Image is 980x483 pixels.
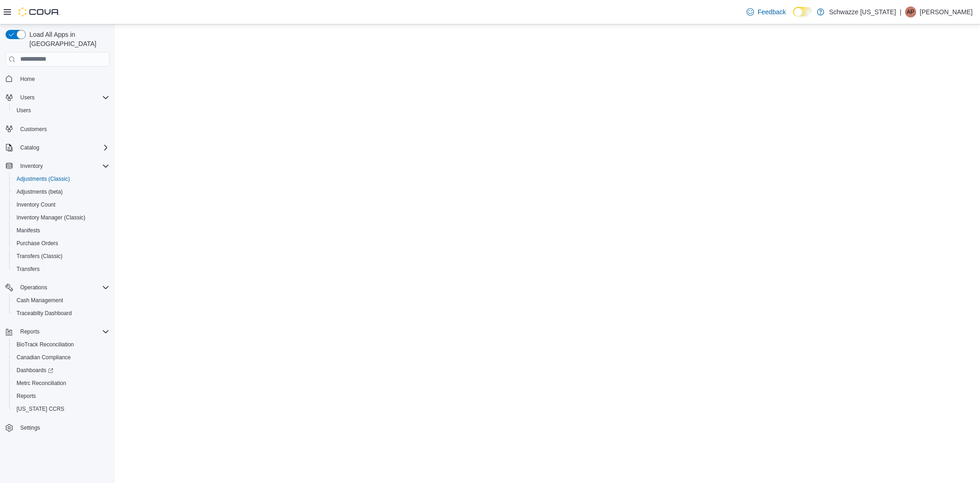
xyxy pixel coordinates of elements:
[9,185,113,198] button: Adjustments (beta)
[17,422,109,433] span: Settings
[17,92,109,103] span: Users
[13,238,62,249] a: Purchase Orders
[9,263,113,276] button: Transfers
[17,74,39,85] a: Home
[907,6,914,17] span: AP
[2,421,113,434] button: Settings
[13,251,109,262] span: Transfers (Classic)
[13,186,67,197] a: Adjustments (beta)
[9,104,113,117] button: Users
[9,237,113,250] button: Purchase Orders
[13,225,44,236] a: Manifests
[13,186,109,197] span: Adjustments (beta)
[793,7,812,17] input: Dark Mode
[13,199,109,210] span: Inventory Count
[17,161,46,172] button: Inventory
[13,264,109,275] span: Transfers
[13,378,109,389] span: Metrc Reconciliation
[26,30,109,48] span: Load All Apps in [GEOGRAPHIC_DATA]
[13,212,89,223] a: Inventory Manager (Classic)
[905,6,916,17] div: Amber Palubeskie
[13,105,34,116] a: Users
[17,326,109,337] span: Reports
[17,282,51,293] button: Operations
[743,3,789,21] a: Feedback
[17,240,58,247] span: Purchase Orders
[13,264,43,275] a: Transfers
[17,92,38,103] button: Users
[13,173,109,184] span: Adjustments (Classic)
[20,94,34,101] span: Users
[2,122,113,136] button: Customers
[9,211,113,224] button: Inventory Manager (Classic)
[20,75,35,83] span: Home
[13,391,109,402] span: Reports
[2,91,113,104] button: Users
[17,392,36,400] span: Reports
[2,72,113,86] button: Home
[9,307,113,320] button: Traceabilty Dashboard
[9,250,113,263] button: Transfers (Classic)
[9,364,113,377] a: Dashboards
[17,405,64,413] span: [US_STATE] CCRS
[20,284,47,291] span: Operations
[17,379,66,387] span: Metrc Reconciliation
[920,6,973,17] p: [PERSON_NAME]
[13,391,40,402] a: Reports
[17,341,74,348] span: BioTrack Reconciliation
[17,354,71,361] span: Canadian Compliance
[9,390,113,402] button: Reports
[17,227,40,234] span: Manifests
[13,365,57,376] a: Dashboards
[9,402,113,415] button: [US_STATE] CCRS
[13,173,74,184] a: Adjustments (Classic)
[13,403,109,414] span: Washington CCRS
[900,6,901,17] p: |
[17,142,43,153] button: Catalog
[17,188,63,195] span: Adjustments (beta)
[13,225,109,236] span: Manifests
[17,282,109,293] span: Operations
[17,175,70,183] span: Adjustments (Classic)
[13,199,59,210] a: Inventory Count
[13,308,109,319] span: Traceabilty Dashboard
[13,295,109,306] span: Cash Management
[2,281,113,294] button: Operations
[17,161,109,172] span: Inventory
[20,162,43,170] span: Inventory
[829,6,896,17] p: Schwazze [US_STATE]
[9,294,113,307] button: Cash Management
[13,295,67,306] a: Cash Management
[17,142,109,153] span: Catalog
[17,367,53,374] span: Dashboards
[2,141,113,154] button: Catalog
[9,198,113,211] button: Inventory Count
[17,253,62,260] span: Transfers (Classic)
[13,378,70,389] a: Metrc Reconciliation
[6,69,109,459] nav: Complex example
[13,251,66,262] a: Transfers (Classic)
[758,7,786,17] span: Feedback
[17,297,63,304] span: Cash Management
[13,308,75,319] a: Traceabilty Dashboard
[2,325,113,338] button: Reports
[9,172,113,185] button: Adjustments (Classic)
[2,160,113,172] button: Inventory
[20,328,40,335] span: Reports
[13,339,109,350] span: BioTrack Reconciliation
[17,201,56,208] span: Inventory Count
[9,338,113,351] button: BioTrack Reconciliation
[13,212,109,223] span: Inventory Manager (Classic)
[13,352,74,363] a: Canadian Compliance
[9,351,113,364] button: Canadian Compliance
[17,124,51,135] a: Customers
[18,7,60,17] img: Cova
[13,403,68,414] a: [US_STATE] CCRS
[17,265,40,273] span: Transfers
[13,238,109,249] span: Purchase Orders
[9,377,113,390] button: Metrc Reconciliation
[13,352,109,363] span: Canadian Compliance
[17,107,31,114] span: Users
[17,310,72,317] span: Traceabilty Dashboard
